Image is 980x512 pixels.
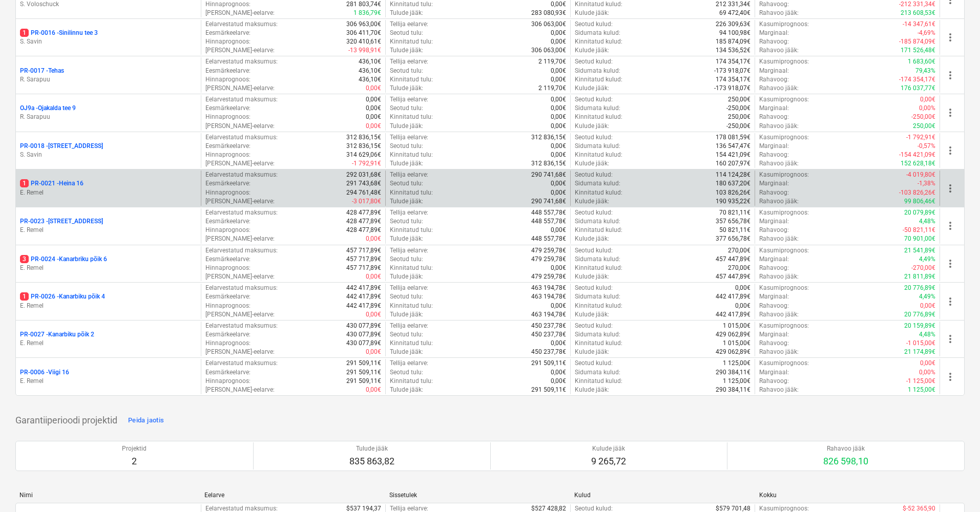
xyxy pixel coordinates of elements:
[346,302,381,310] p: 442 417,89€
[919,104,935,113] p: 0,00%
[920,95,935,104] p: 0,00€
[205,104,251,113] p: Eesmärkeelarve :
[716,142,750,151] p: 136 547,47€
[575,292,620,301] p: Sidumata kulud :
[390,104,423,113] p: Seotud tulu :
[20,330,94,339] p: PR-0027 - Kanarbiku põik 2
[538,84,566,93] p: 2 119,70€
[575,29,620,37] p: Sidumata kulud :
[551,95,566,104] p: 0,00€
[20,29,197,46] div: 1PR-0016 -Sinilinnu tee 3S. Savin
[575,122,609,131] p: Kulude jääk :
[944,258,956,270] span: more_vert
[346,142,381,151] p: 312 836,15€
[903,20,935,29] p: -14 347,61€
[759,226,789,234] p: Rahavoog :
[353,9,381,17] p: 1 836,79€
[919,217,935,226] p: 4,48%
[575,95,613,104] p: Seotud kulud :
[719,29,750,37] p: 94 100,98€
[904,272,935,281] p: 21 811,89€
[575,46,609,55] p: Kulude jääk :
[531,234,566,243] p: 448 557,78€
[20,330,197,348] div: PR-0027 -Kanarbiku põik 2E. Remel
[390,151,433,159] p: Kinnitatud tulu :
[20,292,29,301] span: 1
[346,188,381,197] p: 294 761,48€
[390,188,433,197] p: Kinnitatud tulu :
[759,292,789,301] p: Marginaal :
[944,220,956,232] span: more_vert
[901,9,935,17] p: 213 608,53€
[390,264,433,272] p: Kinnitatud tulu :
[759,188,789,197] p: Rahavoog :
[759,37,789,46] p: Rahavoog :
[390,179,423,188] p: Seotud tulu :
[901,159,935,168] p: 152 628,18€
[205,284,278,292] p: Eelarvestatud maksumus :
[352,159,381,168] p: -1 792,91€
[716,188,750,197] p: 103 826,26€
[714,84,750,93] p: -173 918,07€
[728,95,750,104] p: 250,00€
[352,197,381,206] p: -3 017,80€
[390,133,428,142] p: Tellija eelarve :
[205,37,251,46] p: Hinnaprognoos :
[904,197,935,206] p: 99 806,46€
[20,29,98,37] p: PR-0016 - Sinilinnu tee 3
[551,104,566,113] p: 0,00€
[390,159,423,168] p: Tulude jääk :
[20,255,107,264] p: PR-0024 - Kanarbriku põik 6
[759,75,789,84] p: Rahavoog :
[575,151,622,159] p: Kinnitatud kulud :
[575,226,622,234] p: Kinnitatud kulud :
[716,46,750,55] p: 134 536,52€
[575,302,622,310] p: Kinnitatud kulud :
[20,179,197,197] div: 1PR-0021 -Heina 16E. Remel
[716,20,750,29] p: 226 309,63€
[20,292,197,310] div: 1PR-0026 -Kanarbiku põik 4E. Remel
[531,284,566,292] p: 463 194,78€
[366,113,381,121] p: 0,00€
[716,133,750,142] p: 178 081,59€
[901,46,935,55] p: 171 526,48€
[719,9,750,17] p: 69 472,40€
[716,159,750,168] p: 160 207,97€
[205,95,278,104] p: Eelarvestatud maksumus :
[390,113,433,121] p: Kinnitatud tulu :
[575,20,613,29] p: Seotud kulud :
[20,67,64,75] p: PR-0017 - Tehas
[205,29,251,37] p: Eesmärkeelarve :
[390,170,428,179] p: Tellija eelarve :
[346,179,381,188] p: 291 743,68€
[205,197,275,206] p: [PERSON_NAME]-eelarve :
[531,159,566,168] p: 312 836,15€
[759,272,799,281] p: Rahavoo jääk :
[366,234,381,243] p: 0,00€
[716,217,750,226] p: 357 656,78€
[346,284,381,292] p: 442 417,89€
[759,20,809,29] p: Kasumiprognoos :
[531,20,566,29] p: 306 063,00€
[359,57,381,66] p: 436,10€
[205,170,278,179] p: Eelarvestatud maksumus :
[205,234,275,243] p: [PERSON_NAME]-eelarve :
[205,188,251,197] p: Hinnaprognoos :
[759,57,809,66] p: Kasumiprognoos :
[575,272,609,281] p: Kulude jääk :
[20,29,29,37] span: 1
[205,255,251,264] p: Eesmärkeelarve :
[390,197,423,206] p: Tulude jääk :
[390,226,433,234] p: Kinnitatud tulu :
[918,179,935,188] p: -1,38%
[918,142,935,151] p: -0,57%
[728,246,750,255] p: 270,00€
[205,208,278,217] p: Eelarvestatud maksumus :
[719,226,750,234] p: 50 821,11€
[20,104,76,113] p: OJ9a - Ojakalda tee 9
[716,170,750,179] p: 114 124,28€
[346,217,381,226] p: 428 477,89€
[20,179,84,188] p: PR-0021 - Heina 16
[205,20,278,29] p: Eelarvestatud maksumus :
[759,246,809,255] p: Kasumiprognoos :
